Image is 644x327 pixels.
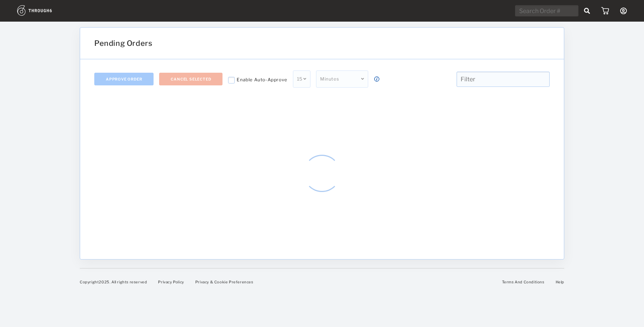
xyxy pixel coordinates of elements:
[374,76,380,82] img: icon_button_info.cb0b00cd.svg
[515,5,578,16] input: Search Order #
[94,73,154,85] button: Approve Order
[94,39,473,48] h1: Pending Orders
[158,280,184,284] a: Privacy Policy
[601,7,609,15] img: icon_cart.dab5cea1.svg
[293,70,310,88] div: 15
[80,280,147,284] span: Copyright 2025 . All rights reserved
[195,280,253,284] a: Privacy & Cookie Preferences
[237,74,287,84] div: Enable Auto-Approve
[457,72,550,87] input: Filter
[316,70,368,88] div: Minutes
[556,280,564,284] a: Help
[159,73,222,85] button: Cancel Selected
[502,280,544,284] a: Terms And Conditions
[17,5,69,16] img: logo.1c10ca64.svg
